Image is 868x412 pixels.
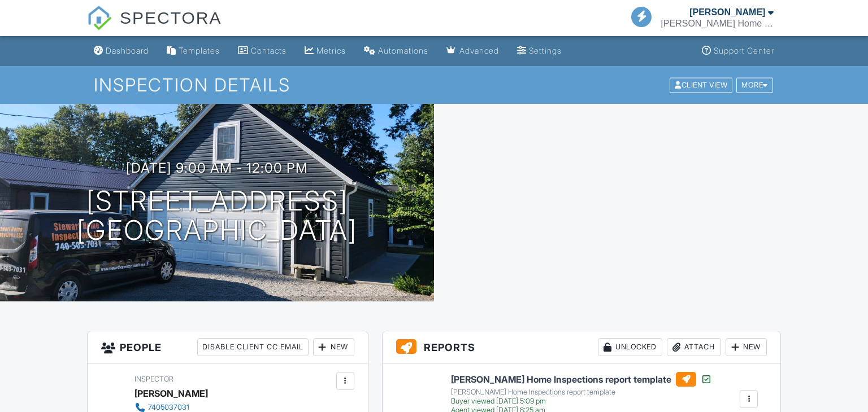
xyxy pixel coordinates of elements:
[669,80,735,89] a: Client View
[442,41,504,62] a: Advanced
[233,41,291,62] a: Contacts
[383,331,781,363] h3: Reports
[120,6,222,29] span: SPECTORA
[197,338,309,356] div: Disable Client CC Email
[87,17,222,38] a: SPECTORA
[661,18,774,29] div: Stewart Home Inspections LLC
[736,77,773,93] div: More
[313,338,354,356] div: New
[667,338,721,356] div: Attach
[689,7,765,18] div: [PERSON_NAME]
[134,375,173,383] span: Inspector
[714,46,774,55] div: Support Center
[359,41,433,62] a: Automations (Basic)
[87,6,112,30] img: The Best Home Inspection Software - Spectora
[451,372,712,387] h6: [PERSON_NAME] Home Inspections report template
[300,41,350,62] a: Metrics
[697,41,779,62] a: Support Center
[451,388,712,397] div: [PERSON_NAME] Home Inspections report template
[251,46,287,55] div: Contacts
[94,75,774,95] h1: Inspection Details
[513,41,566,62] a: Settings
[106,46,149,55] div: Dashboard
[88,331,368,363] h3: People
[134,385,208,402] div: [PERSON_NAME]
[459,46,499,55] div: Advanced
[529,46,562,55] div: Settings
[77,186,357,246] h1: [STREET_ADDRESS] [GEOGRAPHIC_DATA]
[126,160,308,176] h3: [DATE] 9:00 am - 12:00 pm
[378,46,428,55] div: Automations
[451,397,712,406] div: Buyer viewed [DATE] 5:09 pm
[598,338,662,356] div: Unlocked
[316,46,346,55] div: Metrics
[89,41,153,62] a: Dashboard
[162,41,224,62] a: Templates
[148,403,189,412] div: 7405037031
[179,46,220,55] div: Templates
[726,338,767,356] div: New
[670,77,732,93] div: Client View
